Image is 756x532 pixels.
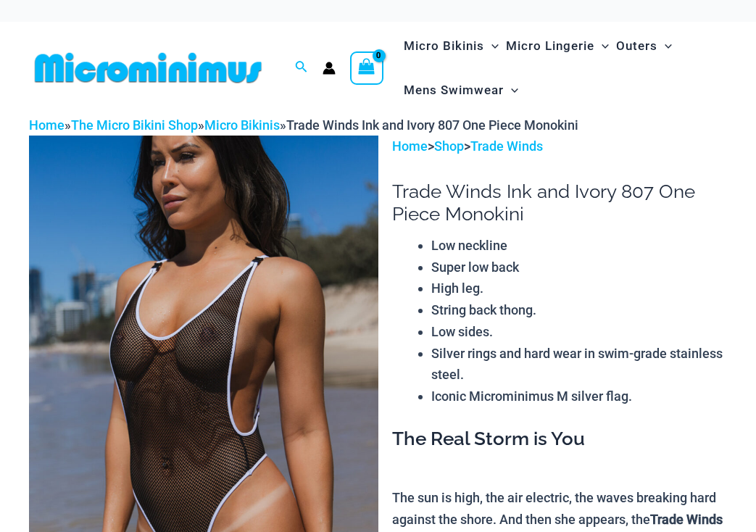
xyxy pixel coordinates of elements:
[350,51,383,85] a: View Shopping Cart, empty
[295,59,308,77] a: Search icon link
[392,136,727,157] p: > >
[29,117,578,133] span: » » »
[616,28,657,65] span: Outers
[392,138,428,154] a: Home
[392,180,727,225] h1: Trade Winds Ink and Ivory 807 One Piece Monokini
[431,257,727,278] li: Super low back
[434,138,464,154] a: Shop
[400,24,502,68] a: Micro BikinisMenu ToggleMenu Toggle
[657,28,672,65] span: Menu Toggle
[484,28,499,65] span: Menu Toggle
[404,28,484,65] span: Micro Bikinis
[504,72,518,109] span: Menu Toggle
[398,22,727,115] nav: Site Navigation
[71,117,198,133] a: The Micro Bikini Shop
[286,117,578,133] span: Trade Winds Ink and Ivory 807 One Piece Monokini
[404,72,504,109] span: Mens Swimwear
[204,117,280,133] a: Micro Bikinis
[29,51,267,84] img: MM SHOP LOGO FLAT
[431,235,727,257] li: Low neckline
[594,28,609,65] span: Menu Toggle
[431,299,727,321] li: String back thong.
[470,138,543,154] a: Trade Winds
[431,386,727,407] li: Iconic Microminimus M silver flag.
[400,68,522,112] a: Mens SwimwearMenu ToggleMenu Toggle
[506,28,594,65] span: Micro Lingerie
[502,24,612,68] a: Micro LingerieMenu ToggleMenu Toggle
[612,24,676,68] a: OutersMenu ToggleMenu Toggle
[392,427,727,452] h3: The Real Storm is You
[323,62,336,75] a: Account icon link
[29,117,65,133] a: Home
[431,343,727,386] li: Silver rings and hard wear in swim-grade stainless steel.
[431,321,727,343] li: Low sides.
[431,278,727,299] li: High leg.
